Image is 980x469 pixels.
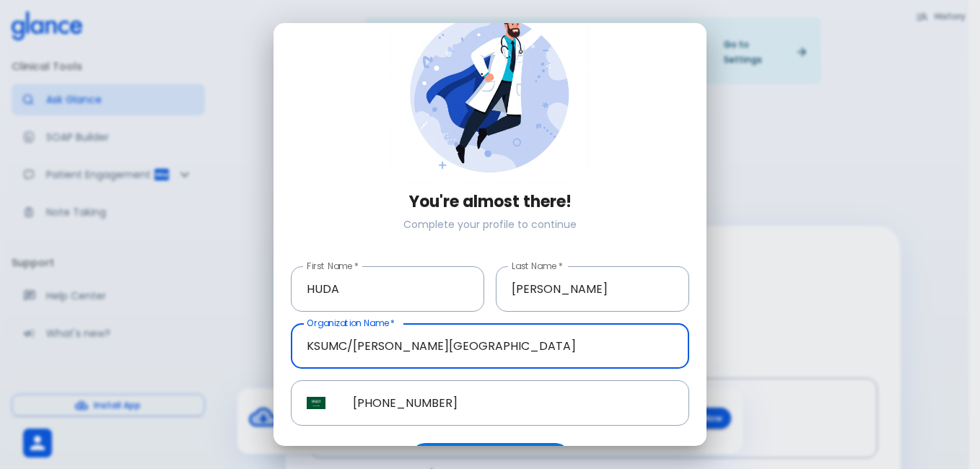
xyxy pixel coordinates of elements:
[301,388,331,418] button: Select country
[307,260,359,272] label: First Name
[291,193,689,211] h3: You're almost there!
[291,217,689,232] p: Complete your profile to continue
[291,266,484,312] input: Enter your first name
[496,266,689,312] input: Enter your last name
[307,317,395,329] label: Organization Name
[291,323,689,369] input: Enter your organization name
[337,380,689,426] input: Phone Number
[512,260,563,272] label: Last Name
[307,397,325,410] img: Saudi Arabia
